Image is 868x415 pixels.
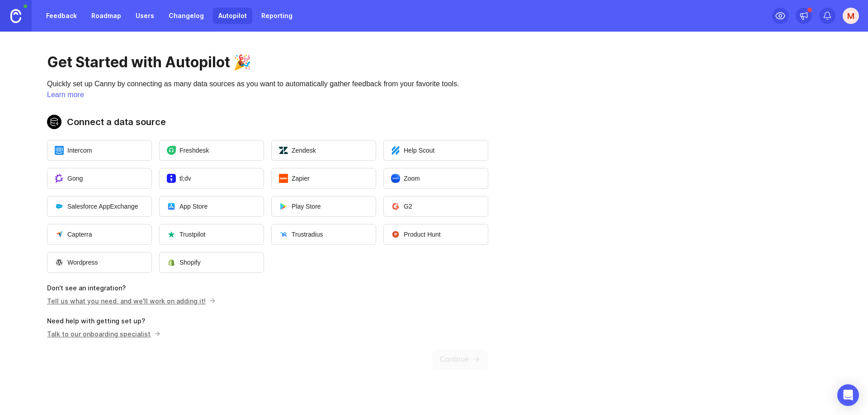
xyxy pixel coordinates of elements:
[271,196,376,217] button: Open a modal to start the flow of installing Play Store.
[55,174,83,183] span: Gong
[159,252,264,273] button: Open a modal to start the flow of installing Shopify.
[41,8,82,24] a: Feedback
[391,146,434,155] span: Help Scout
[159,168,264,189] button: Open a modal to start the flow of installing tl;dv.
[55,202,138,211] span: Salesforce AppExchange
[279,202,321,211] span: Play Store
[383,224,488,245] button: Open a modal to start the flow of installing Product Hunt.
[391,174,420,183] span: Zoom
[47,79,488,89] p: Quickly set up Canny by connecting as many data sources as you want to automatically gather feedb...
[279,146,316,155] span: Zendesk
[167,146,209,155] span: Freshdesk
[86,8,127,24] a: Roadmap
[213,8,252,24] a: Autopilot
[383,168,488,189] button: Open a modal to start the flow of installing Zoom.
[47,317,488,326] p: Need help with getting set up?
[271,224,376,245] button: Open a modal to start the flow of installing Trustradius.
[383,140,488,161] button: Open a modal to start the flow of installing Help Scout.
[47,115,488,129] h2: Connect a data source
[391,230,441,239] span: Product Hunt
[256,8,298,24] a: Reporting
[55,146,92,155] span: Intercom
[47,252,152,273] button: Open a modal to start the flow of installing Wordpress.
[843,8,859,24] button: M
[47,284,488,293] p: Don't see an integration?
[163,8,209,24] a: Changelog
[279,174,310,183] span: Zapier
[159,140,264,161] button: Open a modal to start the flow of installing Freshdesk.
[271,140,376,161] button: Open a modal to start the flow of installing Zendesk.
[47,53,488,71] h1: Get Started with Autopilot 🎉
[47,224,152,245] button: Open a modal to start the flow of installing Capterra.
[167,258,201,267] span: Shopify
[47,196,152,217] button: Open a modal to start the flow of installing Salesforce AppExchange.
[159,196,264,217] button: Open a modal to start the flow of installing App Store.
[167,202,208,211] span: App Store
[279,230,323,239] span: Trustradius
[47,168,152,189] button: Open a modal to start the flow of installing Gong.
[10,9,21,23] img: Canny Home
[47,329,158,339] p: Talk to our onboarding specialist
[271,168,376,189] button: Open a modal to start the flow of installing Zapier.
[167,174,191,183] span: tl;dv
[47,297,213,305] a: Tell us what you need, and we'll work on adding it!
[391,202,412,211] span: G2
[383,196,488,217] button: Open a modal to start the flow of installing G2.
[167,230,205,239] span: Trustpilot
[159,224,264,245] button: Open a modal to start the flow of installing Trustpilot.
[47,91,84,98] a: Learn more
[47,329,161,339] button: Talk to our onboarding specialist
[837,384,859,406] div: Open Intercom Messenger
[55,230,92,239] span: Capterra
[55,258,98,267] span: Wordpress
[130,8,160,24] a: Users
[47,140,152,161] button: Open a modal to start the flow of installing Intercom.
